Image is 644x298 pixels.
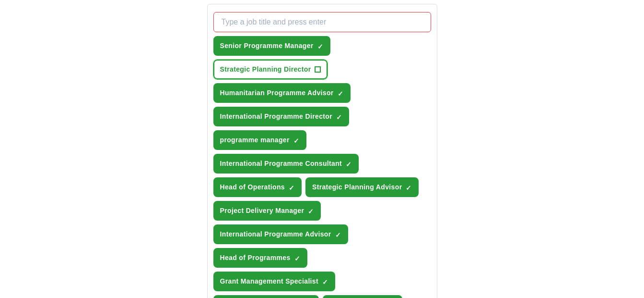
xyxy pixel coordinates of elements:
[213,248,307,268] button: Head of Programmes✓
[213,201,321,221] button: Project Delivery Manager✓
[220,64,311,74] span: Strategic Planning Director
[213,154,359,174] button: International Programme Consultant✓
[220,229,331,239] span: International Programme Advisor
[322,278,328,286] span: ✓
[220,41,314,51] span: Senior Programme Manager
[317,43,323,50] span: ✓
[293,137,299,145] span: ✓
[220,88,334,98] span: Humanitarian Programme Advisor
[220,206,304,216] span: Project Delivery Manager
[213,107,349,126] button: International Programme Director✓
[308,208,314,215] span: ✓
[220,112,332,122] span: International Programme Director
[213,130,306,150] button: programme manager✓
[220,135,290,145] span: programme manager
[220,253,291,263] span: Head of Programmes
[213,224,348,244] button: International Programme Advisor✓
[220,276,319,286] span: Grant Management Specialist
[336,113,342,121] span: ✓
[220,182,285,192] span: Head of Operations
[294,255,300,262] span: ✓
[213,177,302,197] button: Head of Operations✓
[289,184,294,192] span: ✓
[346,161,351,168] span: ✓
[213,12,431,32] input: Type a job title and press enter
[213,83,351,103] button: Humanitarian Programme Advisor✓
[213,272,336,291] button: Grant Management Specialist✓
[305,177,419,197] button: Strategic Planning Advisor✓
[335,231,341,239] span: ✓
[312,182,402,192] span: Strategic Planning Advisor
[213,60,328,79] button: Strategic Planning Director
[220,159,342,169] span: International Programme Consultant
[338,90,343,98] span: ✓
[406,184,411,192] span: ✓
[213,36,330,56] button: Senior Programme Manager✓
